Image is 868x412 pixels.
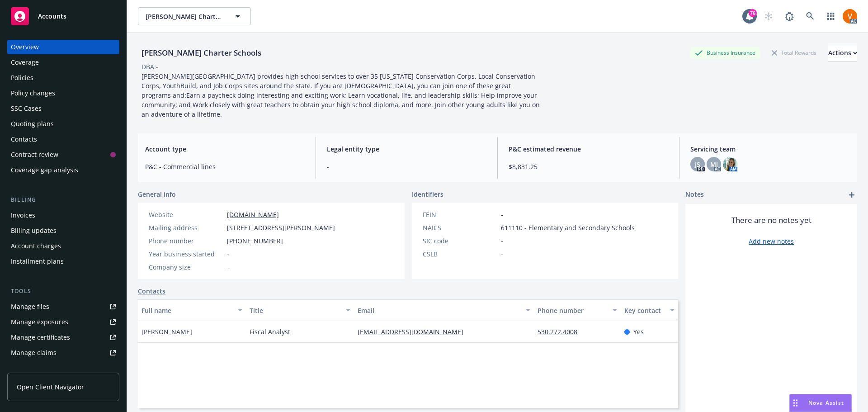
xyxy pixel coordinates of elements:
button: Phone number [534,299,620,321]
span: Identifiers [412,189,443,199]
div: Account charges [11,239,61,253]
span: [PHONE_NUMBER] [227,236,283,246]
a: Policies [7,71,119,85]
span: [PERSON_NAME] Charter Schools [146,12,224,21]
a: SSC Cases [7,101,119,116]
div: Company size [149,262,223,272]
span: P&C estimated revenue [509,144,668,154]
span: P&C - Commercial lines [145,162,305,171]
a: Switch app [822,7,840,25]
div: Billing [7,195,119,204]
img: photo [843,9,857,24]
a: Coverage gap analysis [7,163,119,177]
a: Manage certificates [7,330,119,345]
div: Email [358,306,520,315]
a: Search [801,7,819,25]
a: Manage claims [7,346,119,360]
div: Actions [828,44,857,62]
div: Tools [7,287,119,296]
div: Phone number [538,306,607,315]
div: Key contact [624,306,665,315]
div: Total Rewards [767,47,821,58]
span: - [327,162,486,171]
a: Accounts [7,4,119,29]
a: [EMAIL_ADDRESS][DOMAIN_NAME] [358,327,471,336]
div: [PERSON_NAME] Charter Schools [138,47,265,59]
span: - [227,249,229,259]
div: Manage certificates [11,330,70,345]
div: SIC code [423,236,497,246]
a: Policy changes [7,86,119,100]
span: Notes [685,189,704,200]
span: There are no notes yet [731,215,811,226]
span: [PERSON_NAME] [142,327,192,336]
a: Account charges [7,239,119,253]
a: Contacts [138,286,165,296]
div: Manage claims [11,346,57,360]
a: Installment plans [7,254,119,269]
a: Contract review [7,147,119,162]
span: Manage exposures [7,315,119,329]
span: MJ [710,160,718,169]
button: Full name [138,299,246,321]
div: 76 [749,9,757,17]
div: Billing updates [11,223,57,238]
div: Phone number [149,236,223,246]
div: Overview [11,40,39,54]
div: CSLB [423,249,497,259]
div: Installment plans [11,254,64,269]
div: Policies [11,71,33,85]
span: - [227,262,229,272]
a: Manage BORs [7,361,119,375]
div: Full name [142,306,232,315]
span: Legal entity type [327,144,486,154]
div: Mailing address [149,223,223,232]
div: Coverage [11,55,39,70]
a: Invoices [7,208,119,223]
button: Email [354,299,534,321]
div: Business Insurance [690,47,760,58]
div: SSC Cases [11,101,42,116]
button: Title [246,299,354,321]
span: Fiscal Analyst [250,327,290,336]
span: Accounts [38,13,66,20]
button: Key contact [621,299,678,321]
div: Title [250,306,340,315]
a: Report a Bug [780,7,798,25]
button: Actions [828,44,857,62]
a: 530.272.4008 [538,327,585,336]
a: [DOMAIN_NAME] [227,210,279,219]
div: Manage BORs [11,361,53,375]
span: [STREET_ADDRESS][PERSON_NAME] [227,223,335,232]
button: [PERSON_NAME] Charter Schools [138,7,251,25]
a: add [846,189,857,200]
button: Nova Assist [789,394,852,412]
div: FEIN [423,210,497,219]
div: Drag to move [790,394,801,412]
a: Add new notes [749,237,794,246]
span: - [501,236,503,246]
span: General info [138,189,176,199]
div: Quoting plans [11,117,54,131]
div: Contract review [11,147,58,162]
div: DBA: - [142,62,158,71]
span: $8,831.25 [509,162,668,171]
span: Open Client Navigator [17,382,84,392]
div: Contacts [11,132,37,147]
span: Account type [145,144,305,154]
div: Year business started [149,249,223,259]
span: Nova Assist [808,399,844,407]
div: Policy changes [11,86,55,100]
a: Contacts [7,132,119,147]
span: [PERSON_NAME][GEOGRAPHIC_DATA] provides high school services to over 35 [US_STATE] Conservation C... [142,72,542,118]
div: Invoices [11,208,35,223]
div: Manage files [11,299,49,314]
img: photo [723,157,737,171]
span: Yes [633,327,644,336]
span: - [501,210,503,219]
div: NAICS [423,223,497,232]
span: 611110 - Elementary and Secondary Schools [501,223,635,232]
a: Overview [7,40,119,54]
span: - [501,249,503,259]
a: Quoting plans [7,117,119,131]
